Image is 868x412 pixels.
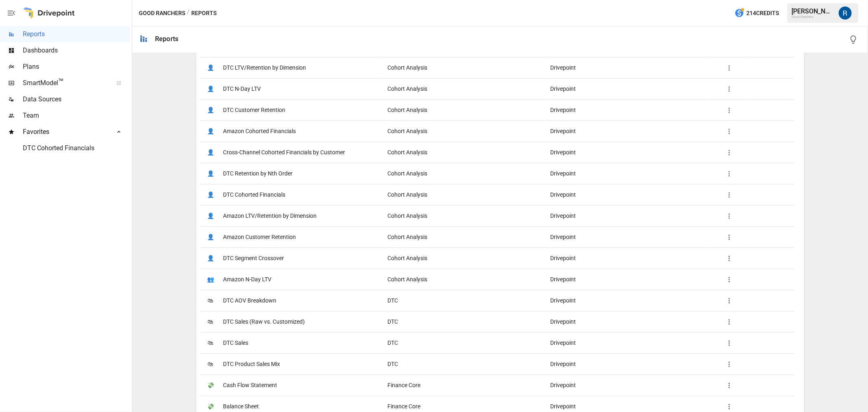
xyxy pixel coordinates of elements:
div: DTC [383,290,546,311]
div: Cohort Analysis [383,163,546,184]
div: Drivepoint [546,184,709,205]
span: 👤 [204,252,216,265]
span: 👤 [204,147,216,159]
span: Plans [23,62,130,72]
span: DTC LTV/Retention by Dimension [223,57,306,78]
span: SmartModel [23,78,107,88]
div: Drivepoint [546,332,709,353]
div: Reports [155,35,178,43]
span: DTC N-Day LTV [223,79,261,99]
div: Cohort Analysis [383,248,546,269]
div: Drivepoint [546,248,709,269]
span: Cross-Channel Cohorted Financials by Customer [223,142,345,163]
div: Drivepoint [546,269,709,290]
div: Good Ranchers [791,15,834,19]
span: ™ [58,77,64,87]
div: Drivepoint [546,142,709,163]
div: Cohort Analysis [383,78,546,99]
button: Roman Romero [834,2,857,24]
div: [PERSON_NAME] [791,7,834,15]
div: Drivepoint [546,121,709,142]
div: / [187,8,190,18]
span: Cash Flow Statement [223,375,277,396]
span: Reports [23,29,130,39]
span: Team [23,111,130,121]
div: Drivepoint [546,163,709,184]
span: 👥 [204,274,216,286]
div: Drivepoint [546,375,709,396]
div: Cohort Analysis [383,142,546,163]
div: Cohort Analysis [383,99,546,121]
div: Drivepoint [546,99,709,121]
div: Cohort Analysis [383,269,546,290]
div: Cohort Analysis [383,121,546,142]
span: Favorites [23,127,107,137]
span: DTC Segment Crossover [223,248,284,269]
span: 🛍 [204,337,216,349]
span: 👤 [204,189,216,201]
div: Cohort Analysis [383,57,546,78]
span: Dashboards [23,46,130,55]
img: Roman Romero [839,7,852,20]
span: 👤 [204,104,216,116]
span: 👤 [204,210,216,222]
span: Data Sources [23,94,130,104]
span: DTC Product Sales Mix [223,354,280,375]
span: 💸 [204,379,216,392]
span: 214 Credits [746,8,779,18]
span: 👤 [204,62,216,74]
div: DTC [383,353,546,375]
span: 🛍 [204,295,216,307]
div: Drivepoint [546,290,709,311]
div: Cohort Analysis [383,184,546,205]
span: DTC Customer Retention [223,100,285,121]
div: Drivepoint [546,205,709,226]
span: DTC Cohorted Financials [23,143,130,153]
span: DTC Sales (Raw vs. Customized) [223,311,305,332]
div: Drivepoint [546,57,709,78]
span: Amazon LTV/Retention by Dimension [223,206,317,226]
span: DTC Retention by Nth Order [223,163,293,184]
span: Amazon N-Day LTV [223,269,271,290]
div: Cohort Analysis [383,205,546,226]
div: Drivepoint [546,311,709,332]
button: 214Credits [731,6,782,21]
span: 👤 [204,125,216,138]
div: DTC [383,311,546,332]
div: Finance Core [383,375,546,396]
div: Drivepoint [546,353,709,375]
span: 🛍 [204,358,216,370]
span: DTC AOV Breakdown [223,290,276,311]
span: 👤 [204,83,216,95]
span: Amazon Customer Retention [223,227,296,248]
span: Amazon Cohorted Financials [223,121,296,142]
span: 👤 [204,168,216,180]
div: DTC [383,332,546,353]
div: Drivepoint [546,78,709,99]
span: 👤 [204,231,216,243]
div: Drivepoint [546,226,709,248]
span: DTC Sales [223,333,248,353]
span: 🛍 [204,316,216,328]
div: Cohort Analysis [383,226,546,248]
button: Good Ranchers [139,8,185,18]
span: DTC Cohorted Financials [223,184,285,205]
